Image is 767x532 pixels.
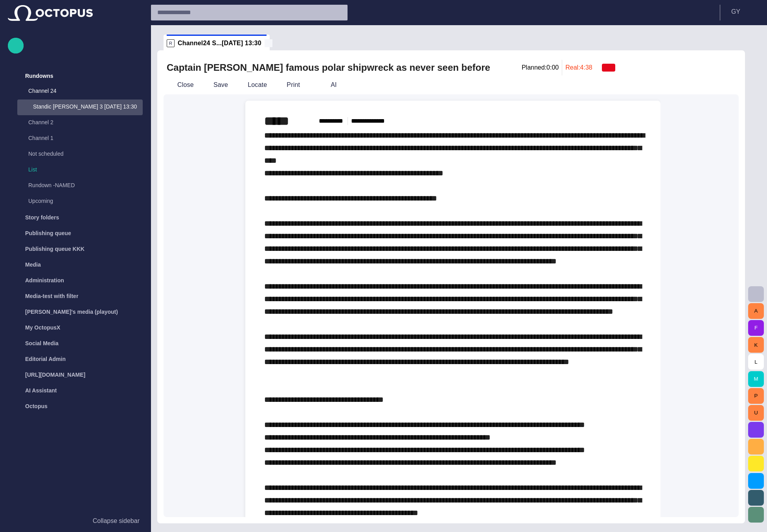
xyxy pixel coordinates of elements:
p: Octopus [25,402,48,410]
span: Channel24 S...[DATE] 13:30 [178,39,261,47]
p: Channel 1 [28,134,127,142]
p: Publishing queue [25,229,71,237]
p: Standic [PERSON_NAME] 3 [DATE] 13:30 [33,103,143,110]
p: Publishing queue KKK [25,245,85,253]
div: [PERSON_NAME]'s media (playout) [8,304,143,320]
ul: main menu [8,68,143,414]
button: Close [164,78,197,92]
div: Media-test with filter [8,288,143,304]
h2: Captain Scott’s famous polar shipwreck as never seen before [167,61,490,74]
button: Collapse sidebar [8,513,143,529]
p: Collapse sidebar [93,516,140,526]
p: G Y [731,7,740,17]
p: R [167,39,175,47]
p: Upcoming [28,197,127,205]
button: M [748,371,764,387]
div: List [13,162,143,178]
button: L [748,354,764,370]
button: A [748,303,764,319]
p: My OctopusX [25,324,60,331]
button: F [748,320,764,336]
div: Standic [PERSON_NAME] 3 [DATE] 13:30 [17,99,143,115]
p: Real: 4:38 [565,63,592,72]
button: Locate [234,78,270,92]
button: Save [200,78,231,92]
p: Not scheduled [28,150,127,158]
p: List [28,166,143,173]
div: RChannel24 S...[DATE] 13:30 [164,35,270,50]
p: AI Assistant [25,387,57,394]
button: AI [317,78,340,92]
img: Octopus News Room [8,5,93,21]
div: [URL][DOMAIN_NAME] [8,367,143,383]
p: Media [25,261,41,269]
button: GY [725,5,762,19]
p: [URL][DOMAIN_NAME] [25,371,85,379]
p: Administration [25,276,64,284]
div: Media [8,257,143,272]
div: Publishing queue [8,225,143,241]
button: P [748,388,764,404]
p: Media-test with filter [25,292,78,300]
button: K [748,337,764,353]
p: Channel 2 [28,118,127,126]
p: Planned: 0:00 [522,63,559,72]
p: Social Media [25,339,59,347]
p: Editorial Admin [25,355,66,363]
div: Octopus [8,398,143,414]
p: Rundown -NAMED [28,181,127,189]
p: Channel 24 [28,87,127,95]
button: Print [273,78,314,92]
p: Rundowns [25,72,53,80]
p: Story folders [25,214,59,221]
p: [PERSON_NAME]'s media (playout) [25,308,118,316]
button: U [748,405,764,421]
div: AI Assistant [8,383,143,398]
